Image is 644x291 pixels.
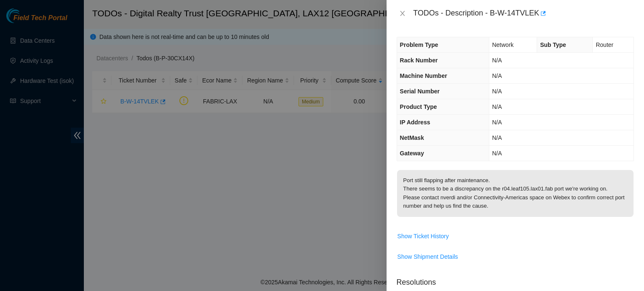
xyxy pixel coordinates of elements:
[397,232,449,241] span: Show Ticket History
[400,88,440,95] span: Serial Number
[492,134,502,141] span: N/A
[400,103,437,110] span: Product Type
[400,41,439,48] span: Problem Type
[400,134,424,141] span: NetMask
[397,270,634,288] p: Resolutions
[596,41,613,48] span: Router
[397,252,458,261] span: Show Shipment Details
[492,72,502,79] span: N/A
[400,57,438,64] span: Rack Number
[540,41,566,48] span: Sub Type
[397,250,459,263] button: Show Shipment Details
[492,57,502,64] span: N/A
[492,150,502,157] span: N/A
[397,170,634,217] p: Port still flapping after maintenance. There seems to be a discrepancy on the r04.leaf105.lax01.f...
[492,41,514,48] span: Network
[492,88,502,95] span: N/A
[413,7,634,20] div: TODOs - Description - B-W-14TVLEK
[400,72,447,79] span: Machine Number
[397,229,449,243] button: Show Ticket History
[492,103,502,110] span: N/A
[400,119,430,126] span: IP Address
[397,10,408,18] button: Close
[492,119,502,126] span: N/A
[400,150,424,157] span: Gateway
[399,10,406,17] span: close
